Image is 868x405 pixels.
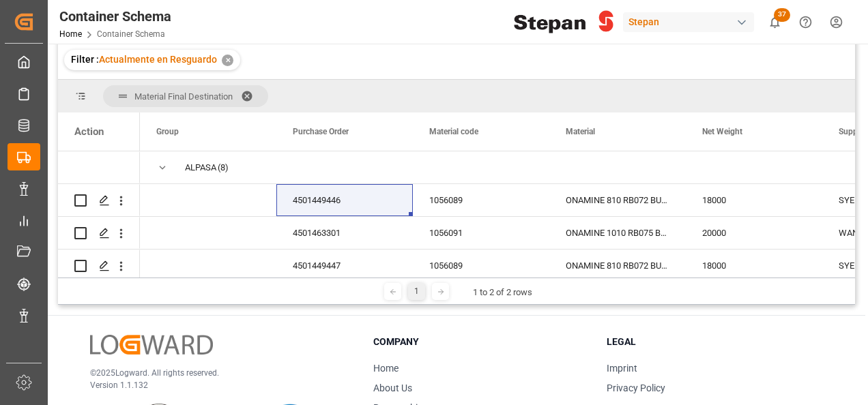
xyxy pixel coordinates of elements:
[702,127,742,136] span: Net Weight
[566,127,595,136] span: Material
[607,382,665,393] a: Privacy Policy
[607,335,823,349] h3: Legal
[373,335,590,349] h3: Company
[185,152,216,183] div: ALPASA
[623,12,754,32] div: Stepan
[686,250,822,282] div: 18000
[413,217,549,249] div: 1056091
[413,250,549,282] div: 1056089
[276,250,413,282] div: 4501449447
[58,184,140,217] div: Press SPACE to select this row.
[99,54,217,65] span: Actualmente en Resguardo
[686,217,822,249] div: 20000
[218,152,229,183] span: (8)
[373,382,412,393] a: About Us
[58,151,140,184] div: Press SPACE to select this row.
[549,184,686,216] div: ONAMINE 810 RB072 BULK
[514,10,613,34] img: Stepan_Company_logo.svg.png_1713531530.png
[90,367,339,379] p: © 2025 Logward. All rights reserved.
[774,8,790,22] span: 37
[686,184,822,216] div: 18000
[790,7,821,37] button: Help Center
[134,91,233,102] span: Material Final Destination
[413,184,549,216] div: 1056089
[373,363,399,374] a: Home
[429,127,478,136] span: Material code
[71,54,99,65] span: Filter :
[59,29,82,39] a: Home
[549,250,686,282] div: ONAMINE 810 RB072 BULK
[759,7,790,37] button: show 37 new notifications
[276,184,413,216] div: 4501449446
[293,127,349,136] span: Purchase Order
[90,379,339,391] p: Version 1.1.132
[58,250,140,282] div: Press SPACE to select this row.
[549,217,686,249] div: ONAMINE 1010 RB075 BULK
[156,127,179,136] span: Group
[276,217,413,249] div: 4501463301
[90,335,213,355] img: Logward Logo
[74,125,104,138] div: Action
[473,286,532,299] div: 1 to 2 of 2 rows
[222,55,233,66] div: ✕
[408,283,425,300] div: 1
[623,9,759,35] button: Stepan
[59,6,171,27] div: Container Schema
[58,217,140,250] div: Press SPACE to select this row.
[607,363,637,374] a: Imprint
